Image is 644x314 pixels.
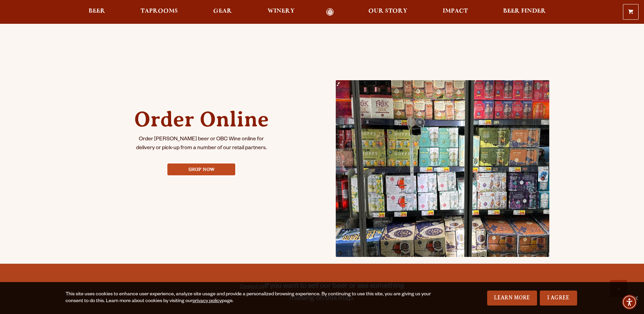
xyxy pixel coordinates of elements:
[368,8,407,14] span: Our Story
[133,135,269,153] p: Order [PERSON_NAME] beer or OBC Wine online for delivery or pick-up from a number of our retail p...
[622,295,637,310] div: Accessibility Menu
[84,8,110,16] a: Beer
[229,281,416,305] p: if you want to sell our beer or see something missing on this map.
[89,8,105,14] span: Beer
[192,299,222,304] a: privacy policy
[141,8,178,14] span: Taprooms
[503,8,546,14] span: Beer Finder
[438,8,472,16] a: Impact
[364,8,412,16] a: Our Story
[499,8,550,16] a: Beer Finder
[610,280,627,297] a: Scroll to top
[336,80,550,257] img: beer_finder
[133,107,269,131] h2: Order Online
[263,8,299,16] a: Winery
[209,8,236,16] a: Gear
[540,291,577,306] a: I Agree
[317,8,343,16] a: Odell Home
[443,8,468,14] span: Impact
[487,291,537,306] a: Learn More
[268,8,295,14] span: Winery
[213,8,232,14] span: Gear
[66,291,431,305] div: This site uses cookies to enhance user experience, analyze site usage and provide a personalized ...
[136,8,182,16] a: Taprooms
[167,163,235,175] a: Shop Now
